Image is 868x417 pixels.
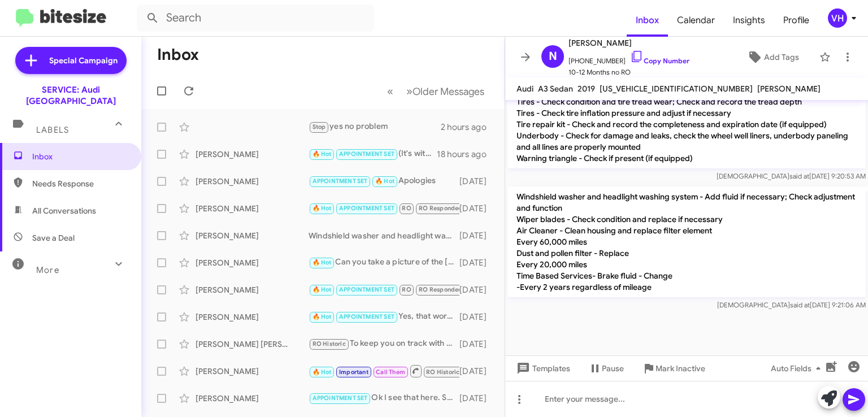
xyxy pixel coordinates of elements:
[137,5,374,32] input: Search
[717,172,866,180] span: [DEMOGRAPHIC_DATA] [DATE] 9:20:53 AM
[339,286,394,293] span: APPOINTMENT SET
[549,47,557,66] span: N
[789,172,809,180] span: said at
[32,151,128,162] span: Inbox
[313,259,332,266] span: 🔥 Hot
[309,283,459,296] div: Inbound Call
[36,265,59,275] span: More
[459,338,496,350] div: [DATE]
[309,337,459,350] div: To keep you on track with regular service maintenance on your vehicle, we recommend from 1 year o...
[313,394,368,402] span: APPOINTMENT SET
[441,121,496,133] div: 2 hours ago
[517,84,533,94] span: Audi
[339,150,394,158] span: APPOINTMENT SET
[724,4,774,37] a: Insights
[196,230,309,241] div: [PERSON_NAME]
[406,84,413,98] span: »
[313,313,332,320] span: 🔥 Hot
[32,205,96,216] span: All Conversations
[196,393,309,404] div: [PERSON_NAME]
[459,366,496,377] div: [DATE]
[36,125,69,135] span: Labels
[375,177,394,185] span: 🔥 Hot
[309,310,459,323] div: Yes, that works! See you [DATE] 8:30AM.
[196,366,309,377] div: [PERSON_NAME]
[668,4,724,37] a: Calendar
[309,120,441,133] div: yes no problem
[309,147,437,160] div: (It's with [PERSON_NAME])
[568,50,689,67] span: [PHONE_NUMBER]
[828,8,847,28] div: VH
[459,393,496,404] div: [DATE]
[656,358,705,379] span: Mark Inactive
[579,358,633,379] button: Pause
[771,358,825,379] span: Auto Fields
[419,286,462,293] span: RO Responded
[437,149,496,160] div: 18 hours ago
[578,84,595,94] span: 2019
[459,257,496,268] div: [DATE]
[459,311,496,323] div: [DATE]
[627,4,668,37] a: Inbox
[459,203,496,214] div: [DATE]
[413,85,484,98] span: Older Messages
[790,301,810,309] span: said at
[196,149,309,160] div: [PERSON_NAME]
[309,392,459,405] div: Ok I see that here. Sorry, this was an automated message. See you [DATE]!
[602,358,624,379] span: Pause
[630,57,689,65] a: Copy Number
[402,286,411,293] span: RO
[459,284,496,296] div: [DATE]
[309,364,459,378] div: Just a friendly reminder that your annual service is due soon. Your last service was on [DATE]. I...
[15,47,127,74] a: Special Campaign
[505,358,579,379] button: Templates
[764,47,799,67] span: Add Tags
[762,358,834,379] button: Auto Fields
[757,84,821,94] span: [PERSON_NAME]
[313,205,332,212] span: 🔥 Hot
[459,230,496,241] div: [DATE]
[514,358,570,379] span: Templates
[426,368,459,376] span: RO Historic
[507,80,866,168] p: Sunroof systems - Check function (if equipped) Tires - Check condition and tire tread wear; Check...
[313,340,346,347] span: RO Historic
[32,232,75,244] span: Save a Deal
[600,84,753,94] span: [US_VEHICLE_IDENTIFICATION_NUMBER]
[717,301,866,309] span: [DEMOGRAPHIC_DATA] [DATE] 9:21:06 AM
[633,358,714,379] button: Mark Inactive
[380,80,400,103] button: Previous
[376,368,405,376] span: Call Them
[32,178,128,189] span: Needs Response
[313,368,332,376] span: 🔥 Hot
[400,80,491,103] button: Next
[774,4,818,37] a: Profile
[313,177,368,185] span: APPOINTMENT SET
[313,286,332,293] span: 🔥 Hot
[309,175,459,188] div: Apologies
[459,176,496,187] div: [DATE]
[196,338,309,350] div: [PERSON_NAME] [PERSON_NAME]
[538,84,573,94] span: A3 Sedan
[309,256,459,269] div: Can you take a picture of the [MEDICAL_DATA] check results so we know how to proceed?
[731,47,814,67] button: Add Tags
[196,203,309,214] div: [PERSON_NAME]
[157,46,199,64] h1: Inbox
[381,80,491,103] nav: Page navigation example
[568,67,689,78] span: 10-12 Months no RO
[313,150,332,158] span: 🔥 Hot
[309,202,459,215] div: Coming now
[339,368,368,376] span: Important
[507,186,866,297] p: Windshield washer and headlight washing system - Add fluid if necessary; Check adjustment and fun...
[387,84,393,98] span: «
[196,311,309,323] div: [PERSON_NAME]
[339,205,394,212] span: APPOINTMENT SET
[196,176,309,187] div: [PERSON_NAME]
[49,55,118,66] span: Special Campaign
[309,230,459,241] div: Windshield washer and headlight washing system - Add fluid if necessary; Check adjustment and fun...
[339,313,394,320] span: APPOINTMENT SET
[568,36,689,50] span: [PERSON_NAME]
